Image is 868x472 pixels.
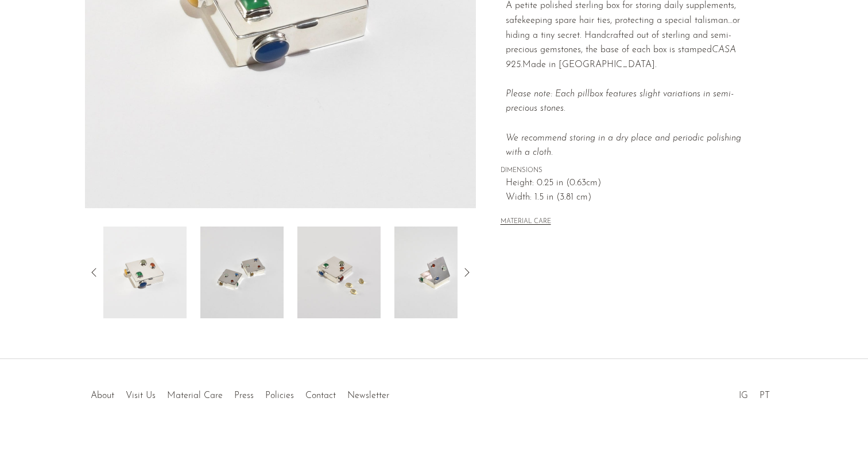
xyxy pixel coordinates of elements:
span: Width: 1.5 in (3.81 cm) [506,190,759,205]
a: Press [234,391,254,400]
ul: Social Medias [733,382,776,404]
a: Material Care [167,391,223,400]
a: PT [759,391,770,400]
img: Sterling Gemstone Pillbox [297,227,381,318]
a: Policies [265,391,294,400]
span: DIMENSIONS [501,166,759,176]
a: IG [739,391,748,400]
em: Please note: Each pillbox features slight variations in semi-precious stones. [506,89,741,157]
ul: Quick links [85,382,395,404]
em: CASA 925. [506,45,736,69]
img: Sterling Gemstone Pillbox [394,227,478,318]
button: MATERIAL CARE [501,218,551,227]
img: Sterling Gemstone Pillbox [103,227,187,318]
a: Contact [305,391,336,400]
img: Sterling Gemstone Pillbox [200,227,284,318]
span: Height: 0.25 in (0.63cm) [506,176,759,191]
i: We recommend storing in a dry place and periodic polishing with a cloth. [506,134,741,158]
a: Visit Us [126,391,156,400]
a: About [91,391,114,400]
